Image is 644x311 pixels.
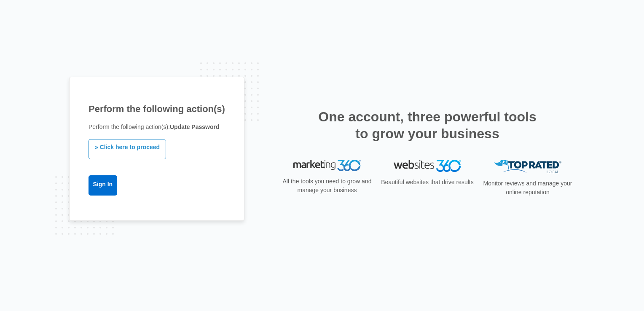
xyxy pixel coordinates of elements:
[316,108,539,142] h2: One account, three powerful tools to grow your business
[89,123,225,131] p: Perform the following action(s):
[170,123,219,130] b: Update Password
[394,160,461,172] img: Websites 360
[293,160,361,172] img: Marketing 360
[280,177,374,195] p: All the tools you need to grow and manage your business
[89,175,117,196] a: Sign In
[89,102,225,116] h1: Perform the following action(s)
[494,160,561,174] img: Top Rated Local
[89,139,166,159] a: » Click here to proceed
[480,179,575,197] p: Monitor reviews and manage your online reputation
[380,178,475,187] p: Beautiful websites that drive results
